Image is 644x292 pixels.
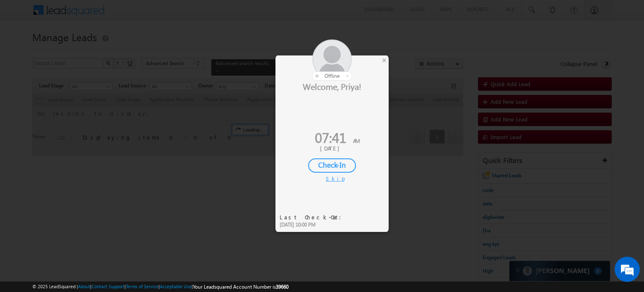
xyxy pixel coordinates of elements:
[326,175,338,182] div: Skip
[325,73,340,79] span: offline
[32,283,288,291] span: © 2025 LeadSquared | | | | |
[78,284,90,289] a: About
[275,81,389,92] div: Welcome, Priya!
[193,284,288,290] span: Your Leadsquared Account Number is
[126,284,158,289] a: Terms of Service
[280,221,346,229] div: [DATE] 10:00 PM
[280,213,346,221] div: Last Check-Out:
[308,158,356,173] div: Check-In
[160,284,192,289] a: Acceptable Use
[91,284,125,289] a: Contact Support
[380,55,389,65] div: ×
[353,137,360,144] span: AM
[315,128,346,147] span: 07:41
[282,145,382,152] div: [DATE]
[276,284,288,290] span: 39660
